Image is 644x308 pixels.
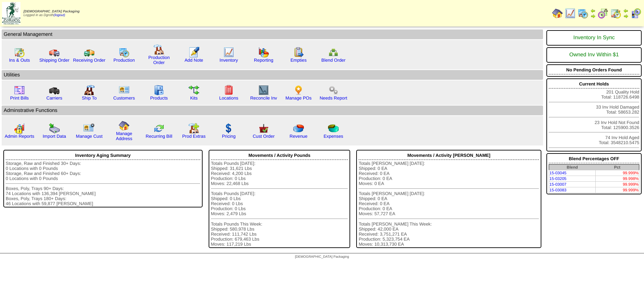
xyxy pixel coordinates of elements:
[23,10,79,17] span: Logged in as Dgroth
[84,47,95,58] img: truck2.gif
[10,96,29,101] a: Print Bills
[320,96,347,101] a: Needs Report
[49,85,60,96] img: truck3.gif
[623,13,629,19] img: arrowright.gif
[631,8,641,19] img: calendarcustomer.gif
[552,8,563,19] img: home.gif
[5,134,34,139] a: Admin Reports
[82,96,97,101] a: Ship To
[549,165,596,170] th: Blend
[223,123,234,134] img: dollar.gif
[595,165,639,170] th: Pct
[595,170,639,176] td: 99.999%
[549,171,567,175] a: 15-03045
[549,49,639,61] div: Owned Inv Within $1
[6,151,200,160] div: Inventory Aging Summary
[253,134,274,139] a: Cust Order
[223,85,234,96] img: locations.gif
[119,85,129,96] img: customers.gif
[549,80,639,88] div: Current Holds
[14,123,25,134] img: graph2.png
[113,96,135,101] a: Customers
[211,161,348,247] div: Totals Pounds [DATE]: Shipped: 31,621 Lbs Received: 4,200 Lbs Production: 0 Lbs Moves: 22,468 Lbs...
[293,47,304,58] img: workorder.gif
[546,78,642,151] div: 201 Quality Hold Total: 118726.6498 33 Inv Hold Damaged Total: 58653.282 23 Inv Hold Not Found To...
[119,120,129,131] img: home.gif
[189,85,199,96] img: workflow.gif
[328,47,339,58] img: network.png
[258,47,269,58] img: graph.gif
[590,13,596,19] img: arrowright.gif
[190,96,198,101] a: Kits
[328,85,339,96] img: workflow.png
[328,123,339,134] img: pie_chart2.png
[321,58,345,63] a: Blend Order
[549,32,639,44] div: Inventory In Sync
[150,96,168,101] a: Products
[184,58,203,63] a: Add Note
[258,123,269,134] img: cust_order.png
[293,123,304,134] img: pie_chart.png
[14,47,25,58] img: calendarinout.gif
[359,161,539,247] div: Totals [PERSON_NAME] [DATE]: Shipped: 0 EA Received: 0 EA Production: 0 EA Moves: 0 EA Totals [PE...
[189,47,199,58] img: orders.gif
[595,182,639,187] td: 99.999%
[359,151,539,160] div: Movements / Activity [PERSON_NAME]
[154,123,164,134] img: reconcile.gif
[590,8,596,13] img: arrowleft.gif
[146,134,172,139] a: Recurring Bill
[254,58,273,63] a: Reporting
[23,10,79,13] span: [DEMOGRAPHIC_DATA] Packaging
[549,176,567,181] a: 15-03205
[565,8,576,19] img: line_graph.gif
[49,123,60,134] img: import.gif
[2,106,543,115] td: Adminstrative Functions
[220,58,238,63] a: Inventory
[595,187,639,193] td: 99.999%
[73,58,105,63] a: Receiving Order
[211,151,348,160] div: Movements / Activity Pounds
[598,8,608,19] img: calendarblend.gif
[285,96,312,101] a: Manage POs
[84,85,95,96] img: factory2.gif
[623,8,629,13] img: arrowleft.gif
[6,161,200,206] div: Storage, Raw and Finished 30+ Days: 0 Locations with 0 Pounds Storage, Raw and Finished 60+ Days:...
[76,134,102,139] a: Manage Cust
[290,58,307,63] a: Empties
[2,70,543,80] td: Utilities
[578,8,588,19] img: calendarprod.gif
[258,85,269,96] img: line_graph2.gif
[14,85,25,96] img: invoice2.gif
[46,96,62,101] a: Carriers
[189,123,199,134] img: prodextras.gif
[549,188,567,192] a: 15-03083
[148,55,170,65] a: Production Order
[219,96,238,101] a: Locations
[2,29,543,39] td: General Management
[222,134,236,139] a: Pricing
[610,8,621,19] img: calendarinout.gif
[2,2,20,24] img: zoroco-logo-small.webp
[595,176,639,182] td: 99.998%
[49,47,60,58] img: truck.gif
[154,85,164,96] img: cabinet.gif
[295,255,349,259] span: [DEMOGRAPHIC_DATA] Packaging
[223,47,234,58] img: line_graph.gif
[324,134,343,139] a: Expenses
[293,85,304,96] img: po.png
[289,134,307,139] a: Revenue
[250,96,277,101] a: Reconcile Inv
[549,66,639,74] div: No Pending Orders Found
[83,123,96,134] img: managecust.png
[54,13,65,17] a: (logout)
[182,134,206,139] a: Prod Extras
[43,134,66,139] a: Import Data
[549,182,567,187] a: 15-03007
[119,47,129,58] img: calendarprod.gif
[549,155,639,163] div: Blend Percentages OFF
[154,44,164,55] img: factory.gif
[113,58,135,63] a: Production
[39,58,69,63] a: Shipping Order
[9,58,30,63] a: Ins & Outs
[116,131,132,141] a: Manage Address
